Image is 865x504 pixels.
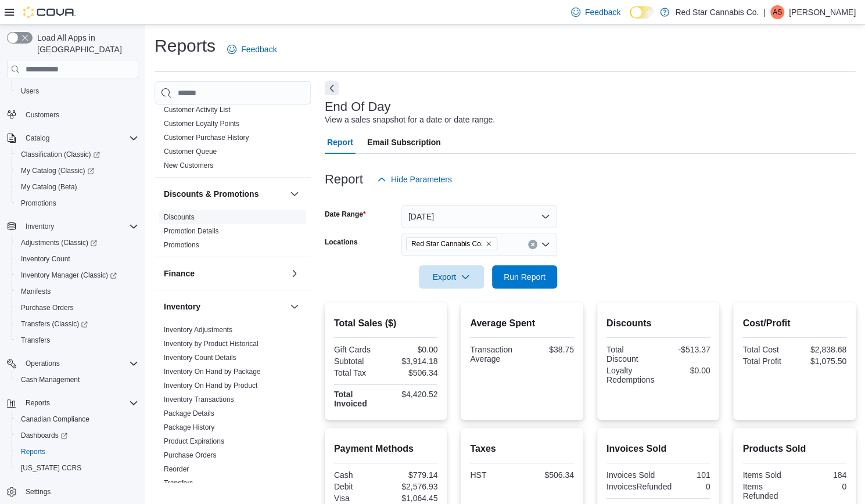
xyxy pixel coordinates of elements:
h2: Products Sold [742,442,846,456]
span: Export [426,265,477,289]
div: Items Sold [742,470,792,480]
div: $1,075.50 [797,357,846,366]
span: Classification (Classic) [16,147,138,161]
div: InvoicesRefunded [606,482,672,491]
span: Classification (Classic) [21,150,100,159]
a: Feedback [222,38,281,61]
a: Cash Management [16,373,84,387]
button: Inventory Count [12,251,143,267]
span: Purchase Orders [164,451,217,460]
span: Package Details [164,409,214,418]
span: Purchase Orders [21,303,74,312]
span: Email Subscription [367,131,441,154]
span: Discounts [164,213,195,222]
span: Reports [16,445,138,459]
div: $4,420.52 [388,390,437,399]
a: Inventory On Hand by Package [164,368,261,376]
span: Customer Purchase History [164,133,249,142]
span: Reports [21,447,45,456]
a: Inventory On Hand by Product [164,381,257,390]
span: Settings [21,484,138,499]
a: Feedback [566,1,625,24]
a: Reorder [164,465,189,473]
a: My Catalog (Classic) [16,164,99,178]
button: [US_STATE] CCRS [12,460,143,476]
div: $0.00 [388,345,437,354]
button: Users [12,83,143,99]
div: $779.14 [388,470,437,480]
button: Inventory [2,218,143,235]
button: Hide Parameters [372,168,457,191]
div: Loyalty Redemptions [606,366,656,384]
div: 184 [797,470,846,480]
a: Canadian Compliance [16,412,94,426]
div: -$513.37 [661,345,710,354]
h2: Total Sales ($) [334,316,438,330]
button: Purchase Orders [12,300,143,316]
button: Canadian Compliance [12,411,143,427]
a: Customers [21,108,64,122]
span: Inventory [26,222,54,231]
span: Manifests [16,285,138,298]
span: [US_STATE] CCRS [21,463,81,473]
button: Operations [21,357,64,370]
div: Antoinette Sabatino [770,5,784,19]
span: Inventory Adjustments [164,325,232,334]
a: Adjustments (Classic) [16,236,102,250]
p: | [763,5,766,19]
span: My Catalog (Beta) [21,182,77,192]
button: Settings [2,483,143,500]
span: Inventory Transactions [164,395,234,404]
div: Visa [334,494,383,503]
button: Inventory [164,301,285,312]
span: Manifests [21,287,51,296]
div: Debit [334,482,383,491]
a: Transfers (Classic) [12,316,143,332]
button: Manifests [12,283,143,300]
span: Users [21,87,39,96]
div: Subtotal [334,357,383,366]
a: Discounts [164,213,195,221]
span: Customer Activity List [164,105,231,114]
p: [PERSON_NAME] [789,5,856,19]
span: Dark Mode [630,19,630,19]
button: Reports [21,396,55,410]
a: Dashboards [16,429,72,442]
h3: Report [325,172,363,186]
button: Finance [164,268,285,279]
div: 0 [676,482,710,491]
span: Promotions [16,196,138,210]
span: Cash Management [16,373,138,387]
span: Inventory Count [21,254,70,264]
span: Red Star Cannabis Co. [406,237,497,250]
button: Next [325,81,339,95]
div: $506.34 [388,368,437,377]
button: Promotions [12,195,143,211]
button: Inventory [21,219,59,233]
span: Purchase Orders [16,301,138,315]
a: Users [16,84,44,98]
a: Customer Queue [164,147,217,156]
span: Report [327,131,353,154]
span: My Catalog (Classic) [21,166,94,175]
button: Operations [2,355,143,372]
span: Customer Queue [164,147,217,156]
a: Customer Activity List [164,106,231,114]
label: Date Range [325,210,366,219]
input: Dark Mode [630,6,654,19]
a: Package History [164,423,214,431]
span: Inventory Manager (Classic) [16,268,138,282]
a: Dashboards [12,427,143,444]
img: Cova [23,6,76,18]
a: Promotions [16,196,61,210]
h2: Average Spent [470,316,574,330]
a: Product Expirations [164,437,224,445]
a: Settings [21,485,55,499]
div: Total Profit [742,357,792,366]
span: Promotion Details [164,226,219,236]
div: $2,576.93 [388,482,437,491]
a: Adjustments (Classic) [12,235,143,251]
span: Inventory Manager (Classic) [21,271,117,280]
span: Reports [21,396,138,410]
a: Classification (Classic) [12,146,143,163]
